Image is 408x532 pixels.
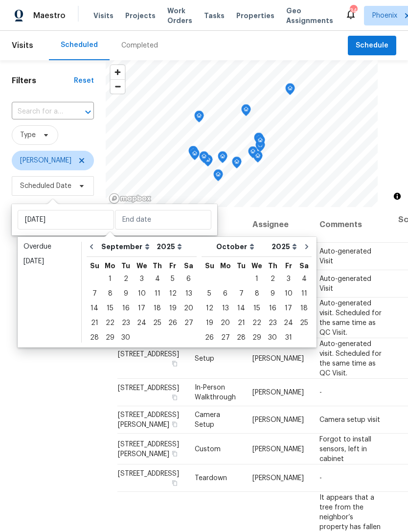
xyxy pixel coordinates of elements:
[134,301,150,316] div: Wed Sep 17 2025
[217,301,233,315] div: 13
[217,286,233,301] div: Mon Oct 06 2025
[118,385,179,392] span: [STREET_ADDRESS]
[217,330,233,345] div: Mon Oct 27 2025
[188,146,198,161] div: Map marker
[195,384,236,401] span: In-Person Walkthrough
[265,316,280,330] div: 23
[265,316,280,330] div: Thu Oct 23 2025
[23,256,75,266] div: [DATE]
[111,65,125,79] span: Zoom in
[99,239,154,254] select: Month
[102,301,118,316] div: Mon Sep 15 2025
[265,287,280,301] div: 9
[134,286,150,301] div: Wed Sep 10 2025
[181,286,197,301] div: Sat Sep 13 2025
[181,316,197,330] div: 27
[202,301,217,316] div: Sun Oct 12 2025
[181,316,197,330] div: Sat Sep 27 2025
[118,330,134,345] div: Tue Sep 30 2025
[102,316,118,330] div: Mon Sep 22 2025
[285,262,292,269] abbr: Friday
[280,316,296,330] div: 24
[87,286,102,301] div: Sun Sep 07 2025
[202,331,217,345] div: 26
[233,301,249,316] div: Tue Oct 14 2025
[220,262,231,269] abbr: Monday
[181,301,197,316] div: Sat Sep 20 2025
[232,157,242,172] div: Map marker
[87,301,102,315] div: 14
[348,36,396,56] button: Schedule
[249,301,265,316] div: Wed Oct 15 2025
[20,130,36,140] span: Type
[249,331,265,345] div: 29
[165,301,181,316] div: Fri Sep 19 2025
[118,287,134,301] div: 9
[319,248,371,265] span: Auto-generated Visit
[280,331,296,345] div: 31
[255,135,265,150] div: Map marker
[251,262,262,269] abbr: Wednesday
[296,316,312,330] div: 25
[194,111,204,126] div: Map marker
[111,80,125,93] span: Zoom out
[181,301,197,315] div: 20
[167,6,192,25] span: Work Orders
[109,193,152,204] a: Mapbox homepage
[87,330,102,345] div: Sun Sep 28 2025
[23,242,75,252] div: Overdue
[249,272,265,286] div: 1
[213,169,223,185] div: Map marker
[118,412,179,428] span: [STREET_ADDRESS][PERSON_NAME]
[102,331,118,345] div: 29
[280,301,296,315] div: 17
[265,272,280,286] div: Thu Oct 02 2025
[121,262,130,269] abbr: Tuesday
[150,272,165,286] div: Thu Sep 04 2025
[285,83,295,98] div: Map marker
[372,11,397,21] span: Phoenix
[233,330,249,345] div: Tue Oct 28 2025
[12,104,67,119] input: Search for an address...
[150,301,165,316] div: Thu Sep 18 2025
[134,301,150,315] div: 17
[391,190,403,202] button: Toggle attribution
[150,287,165,301] div: 11
[319,300,382,336] span: Auto-generated visit. Scheduled for the same time as QC Visit.
[252,355,304,362] span: [PERSON_NAME]
[217,301,233,316] div: Mon Oct 13 2025
[181,287,197,301] div: 13
[18,210,114,230] input: Sat, Jan 01
[280,287,296,301] div: 10
[249,316,265,330] div: Wed Oct 22 2025
[102,301,118,315] div: 15
[245,207,312,243] th: Assignee
[350,6,357,16] div: 34
[195,412,220,428] span: Camera Setup
[265,301,280,316] div: Thu Oct 16 2025
[296,272,312,286] div: Sat Oct 04 2025
[236,11,274,21] span: Properties
[249,287,265,301] div: 8
[233,301,249,315] div: 14
[202,316,217,330] div: Sun Oct 19 2025
[252,445,304,452] span: [PERSON_NAME]
[280,316,296,330] div: Fri Oct 24 2025
[181,272,197,286] div: 6
[84,237,99,256] button: Go to previous month
[184,262,193,269] abbr: Saturday
[125,11,156,21] span: Projects
[20,156,71,165] span: [PERSON_NAME]
[165,272,181,286] div: 5
[214,239,269,254] select: Month
[265,286,280,301] div: Thu Oct 09 2025
[299,237,314,256] button: Go to next month
[265,330,280,345] div: Thu Oct 30 2025
[87,316,102,330] div: Sun Sep 21 2025
[118,286,134,301] div: Tue Sep 09 2025
[134,287,150,301] div: 10
[102,272,118,286] div: Mon Sep 01 2025
[118,440,179,457] span: [STREET_ADDRESS][PERSON_NAME]
[170,359,179,368] button: Copy Address
[170,393,179,402] button: Copy Address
